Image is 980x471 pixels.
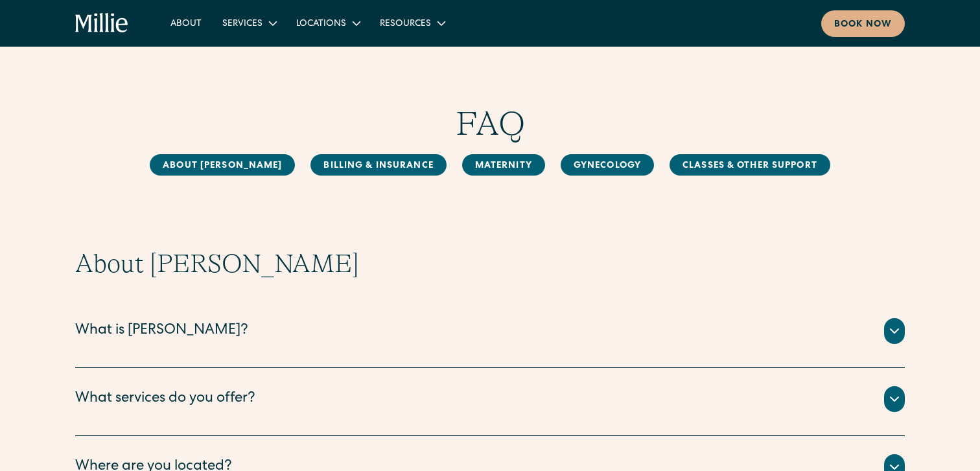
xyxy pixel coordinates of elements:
h1: FAQ [75,104,905,144]
div: Services [212,12,286,34]
div: Services [222,17,262,31]
div: What is [PERSON_NAME]? [75,321,248,342]
div: What services do you offer? [75,389,255,410]
a: Billing & Insurance [310,154,446,176]
div: Book now [834,18,892,32]
a: Gynecology [561,154,654,176]
a: About [PERSON_NAME] [150,154,295,176]
a: Book now [821,10,905,37]
div: Locations [286,12,369,34]
h2: About [PERSON_NAME] [75,248,905,279]
a: home [75,13,129,34]
div: Resources [380,17,431,31]
a: MAternity [462,154,545,176]
div: Locations [296,17,346,31]
div: Resources [369,12,454,34]
a: Classes & Other Support [670,154,830,176]
a: About [160,12,212,34]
